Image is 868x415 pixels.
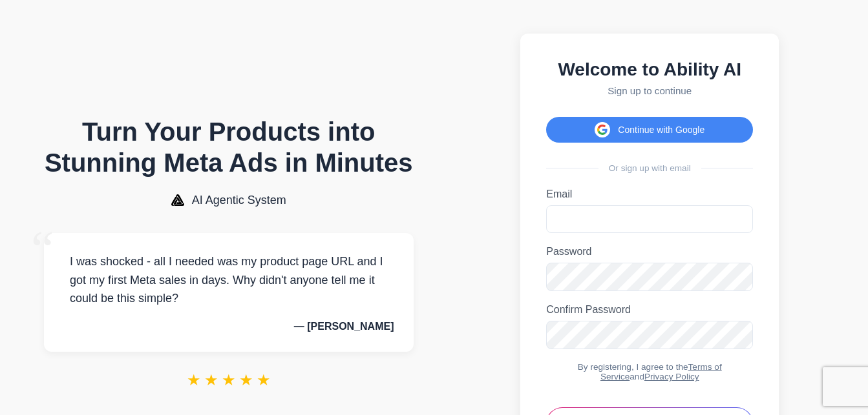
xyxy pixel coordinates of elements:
h1: Turn Your Products into Stunning Meta Ads in Minutes [44,116,414,178]
span: ★ [239,371,253,389]
h2: Welcome to Ability AI [546,59,753,80]
img: AI Agentic System Logo [171,194,184,206]
div: Or sign up with email [546,163,753,173]
a: Privacy Policy [644,372,699,381]
div: By registering, I agree to the and [546,362,753,381]
a: Terms of Service [600,362,722,381]
span: ★ [187,371,201,389]
label: Email [546,188,753,200]
span: ★ [204,371,218,389]
span: ★ [257,371,271,389]
label: Password [546,246,753,258]
span: ★ [222,371,236,389]
button: Continue with Google [546,117,753,143]
p: Sign up to continue [546,85,753,96]
span: AI Agentic System [192,194,286,207]
span: “ [31,220,54,279]
p: I was shocked - all I needed was my product page URL and I got my first Meta sales in days. Why d... [63,252,394,308]
p: — [PERSON_NAME] [63,321,394,332]
label: Confirm Password [546,304,753,316]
